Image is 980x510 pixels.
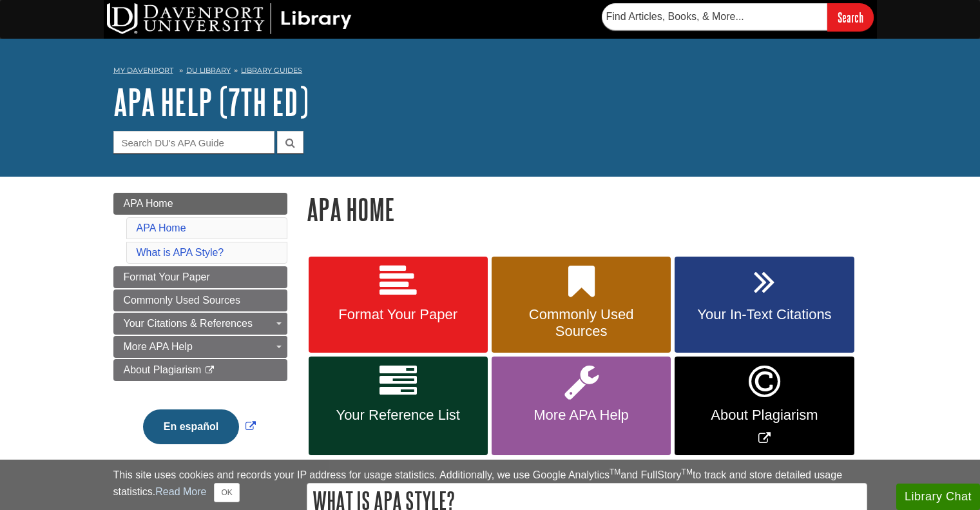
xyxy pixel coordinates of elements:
span: Commonly Used Sources [124,295,240,306]
a: My Davenport [113,65,173,76]
span: About Plagiarism [124,364,202,375]
input: Search [827,3,874,31]
span: Your Citations & References [124,318,253,329]
a: Your Citations & References [113,313,287,335]
a: Library Guides [241,66,302,75]
button: Library Chat [896,484,980,510]
span: Your In-Text Citations [684,306,844,323]
span: More APA Help [501,407,661,424]
a: What is APA Style? [137,247,224,258]
a: Read More [155,486,206,497]
span: About Plagiarism [684,407,844,424]
span: Commonly Used Sources [501,306,661,340]
a: Your In-Text Citations [675,257,854,353]
a: Format Your Paper [113,266,287,288]
i: This link opens in a new window [204,366,215,375]
a: Commonly Used Sources [113,289,287,311]
img: DU Library [107,3,352,34]
span: Format Your Paper [318,306,478,323]
button: En español [143,409,239,444]
a: More APA Help [492,357,671,455]
a: Your Reference List [309,357,488,455]
a: Commonly Used Sources [492,257,671,353]
a: DU Library [186,66,231,75]
a: More APA Help [113,336,287,358]
span: Your Reference List [318,407,478,424]
a: Format Your Paper [309,257,488,353]
span: More APA Help [124,341,193,352]
span: Format Your Paper [124,271,210,282]
input: Find Articles, Books, & More... [602,3,827,30]
h1: APA Home [307,193,867,226]
input: Search DU's APA Guide [113,131,274,153]
a: APA Help (7th Ed) [113,82,309,122]
button: Close [214,483,239,502]
a: APA Home [113,193,287,215]
a: Link opens in new window [140,421,259,432]
span: APA Home [124,198,173,209]
a: APA Home [137,222,186,233]
form: Searches DU Library's articles, books, and more [602,3,874,31]
a: About Plagiarism [113,359,287,381]
a: Link opens in new window [675,357,854,455]
div: Guide Page Menu [113,193,287,466]
nav: breadcrumb [113,62,867,83]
